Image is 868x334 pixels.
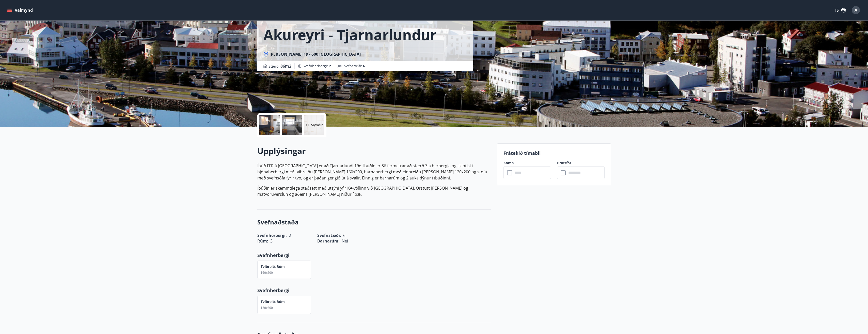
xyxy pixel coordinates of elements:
p: Íbúðin er skemmtilega staðsett með útsýni yfir KA-völlinn við [GEOGRAPHIC_DATA]. Örstutt [PERSON_... [257,185,491,197]
button: ÍS [832,6,849,15]
button: Á [850,4,862,16]
span: 2 [329,64,331,68]
p: +1 Myndir [306,123,323,128]
span: 3 [270,238,273,244]
span: 120x200 [261,306,273,310]
h3: Svefnaðstaða [257,218,491,226]
label: Brottför [557,160,605,165]
span: Barnarúm : [317,238,340,244]
span: 160x200 [261,270,273,275]
p: Svefnherbergi [257,287,491,294]
label: Koma [503,160,551,165]
p: Svefnherbergi [257,252,491,259]
span: Rúm : [257,238,268,244]
button: menu [6,6,35,15]
span: Á [855,7,857,13]
span: 6 [363,64,365,68]
span: [PERSON_NAME] 19 - 600 [GEOGRAPHIC_DATA] [270,51,361,57]
span: 86 m2 [280,63,291,69]
p: Frátekið tímabil [503,150,605,156]
span: Stærð : [269,63,291,69]
p: Tvíbreitt rúm [261,299,285,304]
span: Nei [342,238,348,244]
span: Svefnherbergi : [303,64,331,69]
h2: Upplýsingar [257,145,491,157]
p: Tvíbreitt rúm [261,264,285,269]
span: Svefnstæði : [342,64,365,69]
p: Íbúð FFR á [GEOGRAPHIC_DATA] er að Tjarnarlundi 19e. Íbúðin er 86 fermetrar að stærð 3ja herbergj... [257,163,491,181]
h1: Akureyri - Tjarnarlundur [263,25,436,44]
